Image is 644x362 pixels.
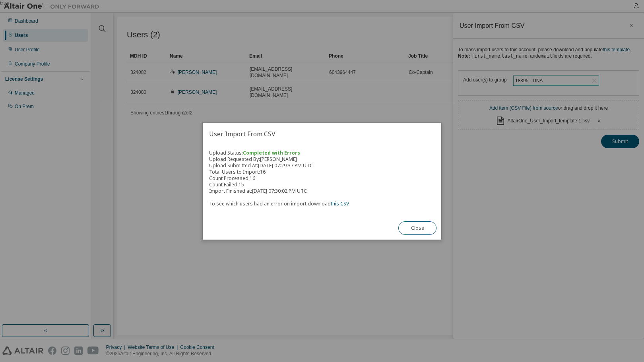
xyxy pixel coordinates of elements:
[203,123,441,145] h2: User Import From CSV
[398,221,436,235] button: Close
[209,200,349,207] span: To see which users had an error on import download
[209,150,435,207] div: Upload Status: Upload Requested By: [PERSON_NAME] Upload Submitted At: [DATE] 07:29:37 PM UTC Tot...
[331,200,349,207] a: this CSV
[209,188,307,194] span: Import Finished at: [DATE] 07:30:02 PM UTC
[243,149,300,156] span: Completed with Errors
